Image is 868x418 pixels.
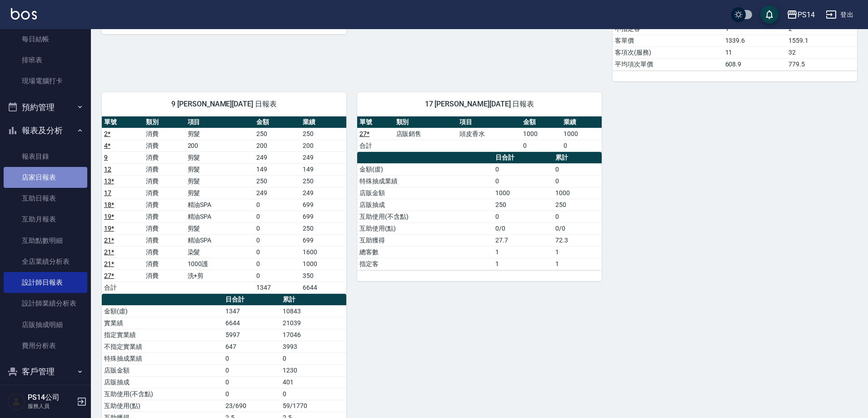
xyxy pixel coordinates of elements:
td: 0 [521,140,561,151]
td: 250 [553,199,602,211]
p: 服務人員 [28,402,74,410]
td: 0 [223,364,280,376]
td: 精油SPA [185,211,254,222]
td: 0 [254,234,300,246]
th: 業績 [300,116,346,128]
td: 0 [254,246,300,258]
td: 指定實業績 [102,329,223,341]
td: 1559.1 [786,35,857,46]
a: 12 [104,166,111,173]
td: 249 [300,151,346,163]
td: 總客數 [357,246,493,258]
td: 店販抽成 [102,376,223,388]
td: 金額(虛) [102,305,223,317]
td: 1347 [254,282,300,293]
td: 401 [280,376,346,388]
td: 0 [223,376,280,388]
th: 類別 [144,116,185,128]
td: 0 [254,222,300,234]
td: 10843 [280,305,346,317]
th: 日合計 [223,294,280,306]
td: 72.3 [553,234,602,246]
td: 250 [300,128,346,140]
h5: PS14公司 [28,393,74,402]
button: 報表及分析 [4,119,87,142]
td: 647 [223,341,280,353]
td: 合計 [102,282,144,293]
td: 消費 [144,211,185,222]
button: 客戶管理 [4,360,87,383]
td: 消費 [144,222,185,234]
td: 店販抽成 [357,199,493,211]
td: 0 [280,353,346,364]
td: 金額(虛) [357,163,493,175]
td: 精油SPA [185,234,254,246]
td: 剪髮 [185,187,254,199]
table: a dense table [357,152,602,270]
td: 店販金額 [102,364,223,376]
td: 0/0 [553,222,602,234]
th: 單號 [357,116,394,128]
a: 互助點數明細 [4,230,87,251]
td: 149 [254,163,300,175]
td: 剪髮 [185,163,254,175]
td: 779.5 [786,58,857,70]
td: 剪髮 [185,151,254,163]
td: 32 [786,46,857,58]
a: 17 [104,189,111,196]
td: 指定客 [357,258,493,270]
td: 1347 [223,305,280,317]
td: 6644 [223,317,280,329]
td: 249 [254,151,300,163]
td: 互助使用(不含點) [357,211,493,222]
button: PS14 [783,5,818,24]
td: 0 [553,163,602,175]
td: 平均項次單價 [613,58,723,70]
td: 608.9 [723,58,787,70]
th: 金額 [254,116,300,128]
td: 17046 [280,329,346,341]
table: a dense table [102,116,346,294]
td: 1000 [493,187,553,199]
td: 5997 [223,329,280,341]
img: Logo [11,8,37,20]
td: 0 [553,211,602,222]
button: 員工及薪資 [4,383,87,407]
button: 登出 [822,6,857,23]
th: 項目 [457,116,521,128]
a: 排班表 [4,50,87,71]
td: 不指定實業績 [102,341,223,353]
td: 消費 [144,140,185,151]
td: 消費 [144,258,185,270]
td: 互助使用(不含點) [102,388,223,400]
td: 699 [300,199,346,211]
th: 類別 [394,116,458,128]
td: 250 [300,175,346,187]
td: 1 [553,246,602,258]
th: 金額 [521,116,561,128]
td: 店販金額 [357,187,493,199]
td: 250 [254,128,300,140]
td: 200 [300,140,346,151]
td: 0 [561,140,602,151]
th: 日合計 [493,152,553,164]
td: 剪髮 [185,222,254,234]
td: 特殊抽成業績 [357,175,493,187]
img: Person [7,393,25,411]
td: 1000 [553,187,602,199]
td: 1339.6 [723,35,787,46]
td: 250 [254,175,300,187]
a: 設計師日報表 [4,272,87,293]
td: 23/690 [223,400,280,412]
td: 消費 [144,151,185,163]
td: 1000 [521,128,561,140]
td: 1000 [300,258,346,270]
td: 350 [300,270,346,282]
td: 1 [493,246,553,258]
td: 0 [254,258,300,270]
td: 0 [493,163,553,175]
td: 149 [300,163,346,175]
a: 現場電腦打卡 [4,71,87,91]
td: 消費 [144,234,185,246]
td: 客單價 [613,35,723,46]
